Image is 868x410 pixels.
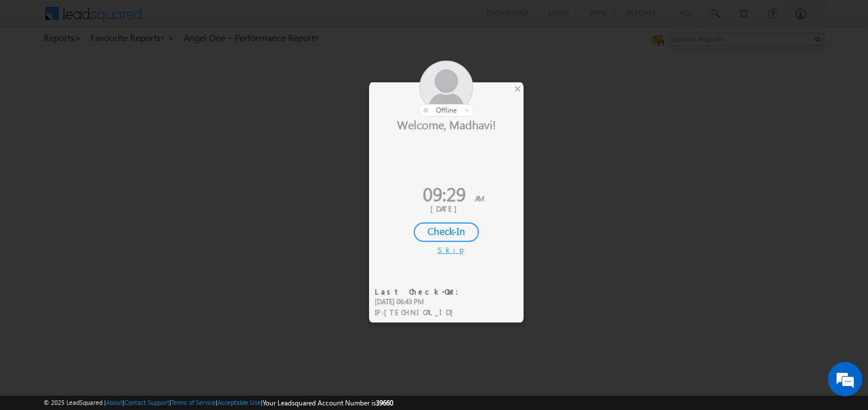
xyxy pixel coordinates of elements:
[436,106,457,114] span: offline
[171,399,216,406] a: Terms of Service
[106,399,122,406] a: About
[438,245,455,255] div: Skip
[423,181,466,206] span: 09:29
[375,307,466,318] div: IP :
[369,117,524,132] div: Welcome, Madhavi!
[384,307,459,317] span: [TECHNICAL_ID]
[512,82,524,95] div: ×
[475,193,484,203] span: AM
[378,204,515,214] div: [DATE]
[124,399,169,406] a: Contact Support
[375,286,466,297] div: Last Check-Out:
[376,399,393,407] span: 39660
[375,297,466,307] div: [DATE] 06:43 PM
[414,222,479,242] div: Check-In
[217,399,261,406] a: Acceptable Use
[263,399,393,407] span: Your Leadsquared Account Number is
[43,397,393,408] span: © 2025 LeadSquared | | | | |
